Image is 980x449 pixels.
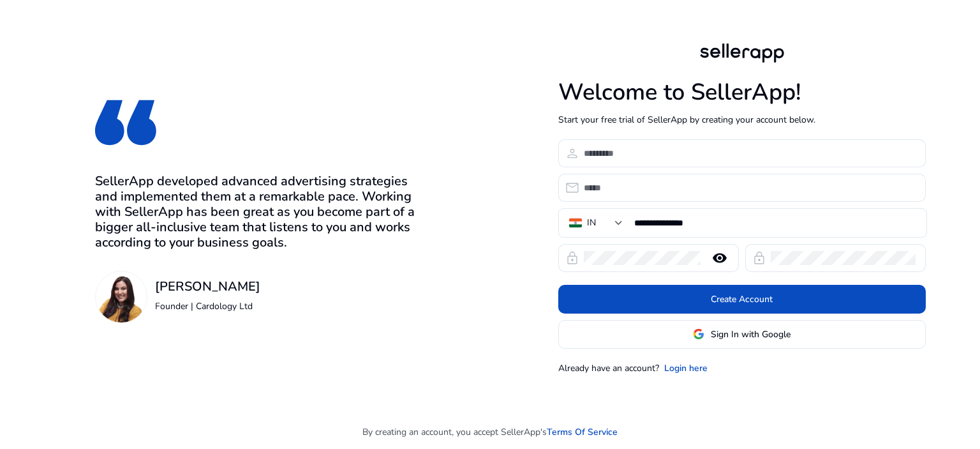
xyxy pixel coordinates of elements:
[558,113,926,126] p: Start your free trial of SellerApp by creating your account below.
[565,180,580,195] span: email
[155,300,260,313] p: Founder | Cardology Ltd
[587,216,596,230] div: IN
[558,285,926,314] button: Create Account
[565,146,580,161] span: person
[155,279,260,294] h3: [PERSON_NAME]
[711,293,773,306] span: Create Account
[547,425,618,439] a: Terms Of Service
[704,250,735,266] mat-icon: remove_red_eye
[558,320,926,349] button: Sign In with Google
[558,361,659,375] p: Already have an account?
[565,250,580,266] span: lock
[558,79,926,106] h1: Welcome to SellerApp!
[664,361,708,375] a: Login here
[711,328,791,341] span: Sign In with Google
[95,174,422,250] h3: SellerApp developed advanced advertising strategies and implemented them at a remarkable pace. Wo...
[693,328,704,340] img: google-logo.svg
[752,250,767,266] span: lock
